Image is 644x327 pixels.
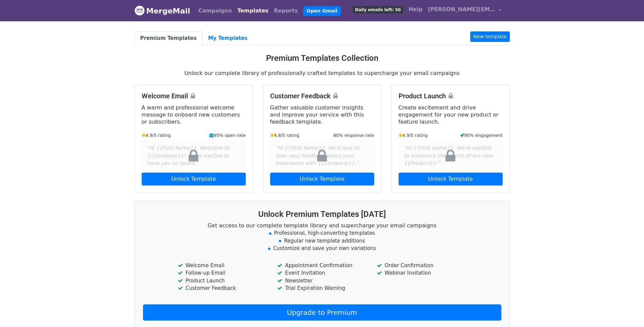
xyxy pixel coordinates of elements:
a: Premium Templates [135,31,202,45]
span: [PERSON_NAME][EMAIL_ADDRESS][DOMAIN_NAME] [428,5,496,14]
li: Customize and save your own variations [143,245,501,252]
p: Create excitement and drive engagement for your new product or feature launch. [399,104,503,125]
p: Unlock our complete library of professionally crafted templates to supercharge your email campaigns [135,70,510,77]
li: Order Confirmation [377,262,466,270]
div: "Hi {{First Name}}, Welcome to {{Company}}! We're excited to have you on board." [142,139,246,173]
small: 80% response rate [333,132,374,139]
li: Regular new template additions [143,237,501,245]
a: Open Gmail [303,6,341,16]
a: Daily emails left: 50 [350,3,406,16]
a: [PERSON_NAME][EMAIL_ADDRESS][DOMAIN_NAME] [425,3,504,19]
a: Campaigns [196,4,235,18]
div: "Hi {{First Name}}, We're excited to announce the launch of our new {{Product}}!" [399,139,503,173]
li: Appointment Confirmation [277,262,366,270]
h4: Product Launch [399,92,503,100]
h4: Customer Feedback [270,92,374,100]
a: Templates [235,4,271,18]
h3: Premium Templates Collection [135,53,510,63]
img: MergeMail logo [135,5,145,16]
h3: Unlock Premium Templates [DATE] [143,209,501,219]
a: MergeMail [135,4,190,18]
li: Event Invitation [277,269,366,277]
a: Reports [271,4,301,18]
a: My Templates [202,31,253,45]
small: 4.9/5 rating [399,132,428,139]
li: Webinar Invitation [377,269,466,277]
small: 90% engagement [460,132,503,139]
p: Gather valuable customer insights and improve your service with this feedback template. [270,104,374,125]
a: Unlock Template [399,173,503,185]
span: Daily emails left: 50 [353,6,403,14]
li: Trial Expiration Warning [277,284,366,292]
li: Newsletter [277,277,366,285]
h4: Welcome Email [142,92,246,100]
li: Product Launch [178,277,267,285]
a: New template [470,31,509,42]
li: Customer Feedback [178,284,267,292]
a: Help [406,3,425,16]
small: 4.9/5 rating [142,132,171,139]
a: Upgrade to Premium [143,304,501,321]
small: 4.8/5 rating [270,132,300,139]
a: Unlock Template [142,173,246,185]
a: Unlock Template [270,173,374,185]
p: A warm and professional welcome message to onboard new customers or subscribers. [142,104,246,125]
li: Professional, high-converting templates [143,229,501,237]
p: Get access to our complete template library and supercharge your email campaigns [143,222,501,229]
small: 95% open rate [209,132,245,139]
div: "Hi {{First Name}}, We'd love to hear your feedback about your experience with {{Company}}." [270,139,374,173]
li: Welcome Email [178,262,267,270]
li: Follow-up Email [178,269,267,277]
